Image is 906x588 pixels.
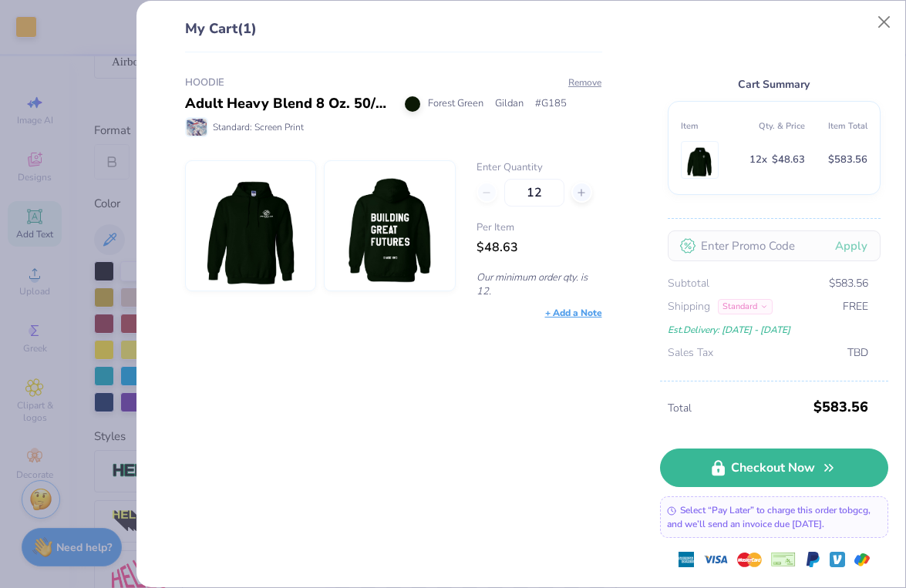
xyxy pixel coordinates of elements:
img: Venmo [830,552,845,567]
span: $48.63 [477,239,518,256]
button: Remove [568,76,602,89]
th: Item [681,114,743,138]
span: # G185 [535,96,567,112]
span: $583.56 [813,393,868,421]
span: Forest Green [428,96,483,112]
p: Our minimum order qty. is 12. [477,270,602,298]
span: Sales Tax [668,344,713,361]
img: Gildan G185 [197,161,305,291]
span: TBD [847,344,868,361]
span: Subtotal [668,275,709,292]
span: Gildan [495,96,524,112]
span: $583.56 [829,275,868,292]
div: HOODIE [185,76,602,91]
span: 12 x [749,151,767,169]
button: Close [870,8,899,37]
div: Select “Pay Later” to charge this order to bgcg , and we’ll send an invoice due [DATE]. [660,496,888,538]
img: express [679,552,694,567]
span: Standard: Screen Print [213,120,304,134]
span: Per Item [477,220,602,236]
span: Shipping [668,298,710,315]
span: Total [668,400,809,417]
div: + Add a Note [545,306,602,320]
img: Standard: Screen Print [187,119,207,136]
div: My Cart (1) [185,18,602,52]
a: Checkout Now [660,449,888,487]
input: Enter Promo Code [668,230,881,261]
img: GPay [854,552,870,567]
div: Est. Delivery: [DATE] - [DATE] [668,321,868,338]
img: cheque [771,552,796,567]
th: Item Total [805,114,867,138]
label: Enter Quantity [477,160,602,176]
span: $48.63 [772,151,805,169]
span: FREE [843,298,868,315]
img: master-card [737,547,762,572]
th: Qty. & Price [743,114,805,138]
div: Standard [718,299,773,314]
span: $583.56 [828,151,867,169]
img: Paypal [805,552,820,567]
img: Gildan G185 [685,142,715,178]
img: visa [703,547,728,572]
div: Cart Summary [668,76,881,93]
div: Adult Heavy Blend 8 Oz. 50/50 Hooded Sweatshirt [185,93,393,114]
img: Gildan G185 [336,161,443,291]
input: – – [504,179,564,207]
